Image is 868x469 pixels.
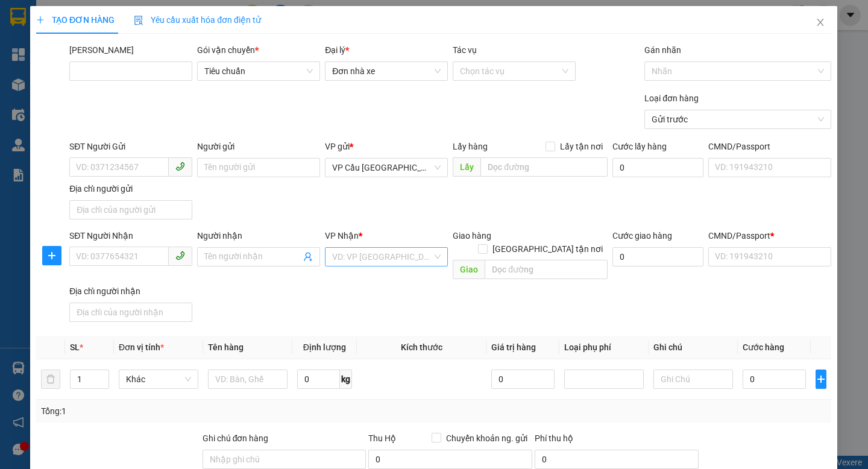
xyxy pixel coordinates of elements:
[649,336,738,359] th: Ghi chú
[126,370,191,388] span: Khác
[325,45,350,55] span: Đại lý
[203,450,366,469] input: Ghi chú đơn hàng
[804,6,838,40] button: Close
[743,342,784,352] span: Cước hàng
[119,342,164,352] span: Đơn vị tính
[304,252,313,262] span: user-add
[453,45,477,55] label: Tác vụ
[492,342,536,352] span: Giá trị hàng
[176,162,186,171] span: phone
[613,247,704,266] input: Cước giao hàng
[134,16,144,25] img: icon
[369,433,397,443] span: Thu Hộ
[816,370,826,389] button: plus
[481,157,608,177] input: Dọc đường
[198,140,321,153] div: Người gửi
[70,303,193,322] input: Địa chỉ của người nhận
[453,142,488,151] span: Lấy hàng
[645,93,699,103] label: Loại đơn hàng
[70,200,193,219] input: Địa chỉ của người gửi
[453,231,492,241] span: Giao hàng
[176,251,186,260] span: phone
[198,45,259,55] span: Gói vận chuyển
[816,374,826,384] span: plus
[43,251,61,260] span: plus
[198,229,321,242] div: Người nhận
[36,16,45,24] span: plus
[453,157,481,177] span: Lấy
[70,229,193,242] div: SĐT Người Nhận
[488,242,608,256] span: [GEOGRAPHIC_DATA] tận nơi
[401,342,443,352] span: Kích thước
[453,260,485,279] span: Giao
[333,159,441,177] span: VP Cầu Sài Gòn
[645,45,682,55] label: Gán nhãn
[613,142,667,151] label: Cước lấy hàng
[333,62,441,80] span: Đơn nhà xe
[303,342,346,352] span: Định lượng
[653,370,733,389] input: Ghi Chú
[41,370,60,389] button: delete
[492,370,555,389] input: 0
[208,342,244,352] span: Tên hàng
[208,370,288,389] input: VD: Bàn, Ghế
[816,17,826,27] span: close
[70,140,193,153] div: SĐT Người Gửi
[203,433,269,443] label: Ghi chú đơn hàng
[70,61,193,81] input: Mã ĐH
[41,404,336,418] div: Tổng: 1
[205,62,313,80] span: Tiêu chuẩn
[441,432,532,445] span: Chuyển khoản ng. gửi
[70,285,193,298] div: Địa chỉ người nhận
[70,45,134,55] label: Mã ĐH
[70,182,193,195] div: Địa chỉ người gửi
[42,246,61,265] button: plus
[71,342,80,352] span: SL
[709,229,832,242] div: CMND/Passport
[613,231,673,241] label: Cước giao hàng
[36,15,115,25] span: TẠO ĐƠN HÀNG
[485,260,608,279] input: Dọc đường
[652,110,825,128] span: Gửi trước
[341,370,353,389] span: kg
[325,140,448,153] div: VP gửi
[134,15,262,25] span: Yêu cầu xuất hóa đơn điện tử
[535,432,699,450] div: Phí thu hộ
[709,140,832,153] div: CMND/Passport
[560,336,649,359] th: Loại phụ phí
[325,231,359,241] span: VP Nhận
[613,158,704,177] input: Cước lấy hàng
[556,140,608,153] span: Lấy tận nơi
